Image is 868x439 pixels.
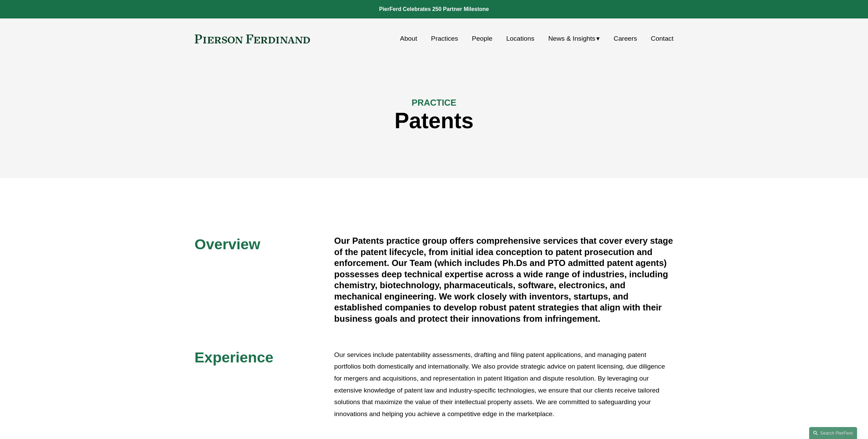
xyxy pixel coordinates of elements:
a: Contact [651,32,673,45]
a: Search this site [809,427,857,439]
a: People [472,32,492,45]
h1: Patents [195,108,674,133]
a: Careers [614,32,637,45]
h4: Our Patents practice group offers comprehensive services that cover every stage of the patent lif... [334,235,674,324]
span: PRACTICE [412,98,456,107]
a: About [400,32,417,45]
a: folder dropdown [548,32,600,45]
span: Experience [195,349,273,365]
span: News & Insights [548,33,595,45]
p: Our services include patentability assessments, drafting and filing patent applications, and mana... [334,349,674,420]
span: Overview [195,236,260,252]
a: Practices [431,32,458,45]
a: Locations [506,32,534,45]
